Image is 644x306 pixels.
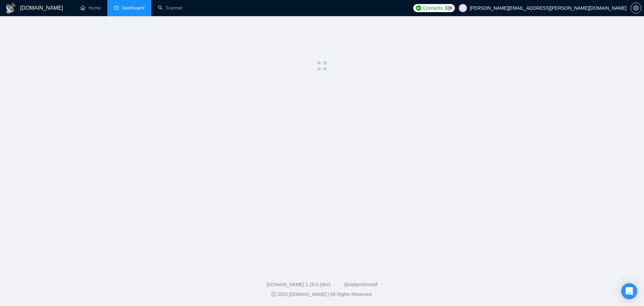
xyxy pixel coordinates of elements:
span: user [461,6,465,10]
span: 336 [445,4,452,12]
div: 2025 [DOMAIN_NAME] | All Rights Reserved. [5,291,639,298]
span: dashboard [114,5,119,10]
a: setting [631,5,641,11]
a: [DOMAIN_NAME] 1.26.0 (dev) [267,282,331,287]
span: copyright [271,292,276,297]
span: Dashboard [122,5,145,11]
img: upwork-logo.png [416,5,421,11]
a: searchScanner [158,5,183,11]
img: logo [5,3,16,14]
div: Open Intercom Messenger [621,283,637,299]
button: setting [631,3,641,13]
a: @vadymhimself [344,282,377,287]
a: homeHome [80,5,101,11]
span: Connects: [423,4,443,12]
span: setting [631,5,641,11]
